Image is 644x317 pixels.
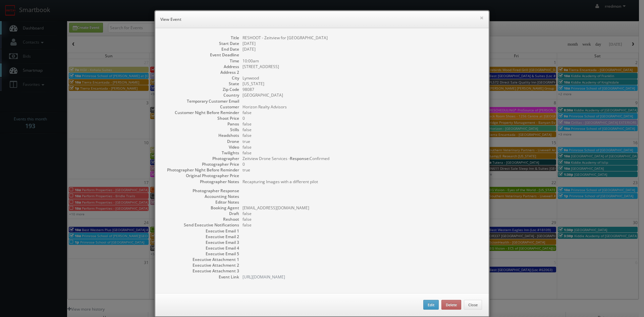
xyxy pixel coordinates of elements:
dd: [GEOGRAPHIC_DATA] [243,92,482,98]
dd: 0 [243,161,482,167]
dt: Start Date [162,41,239,46]
dt: Stills [162,127,239,133]
dt: Shoot Price [162,115,239,121]
dt: Temporary Customer Email [162,98,239,104]
dd: [DATE] [243,46,482,52]
dt: Customer Night Before Reminder [162,110,239,115]
dd: true [243,139,482,144]
dt: Title [162,35,239,41]
dt: Panos [162,121,239,127]
dt: Accounting Notes [162,194,239,199]
dd: RESHOOT - Zeitview for [GEOGRAPHIC_DATA] [243,35,482,41]
dt: Executive Email 4 [162,245,239,251]
button: Delete [441,300,461,310]
button: Close [464,300,482,310]
dd: false [243,211,482,216]
a: [URL][DOMAIN_NAME] [243,274,285,280]
dt: Executive Email 2 [162,234,239,240]
dd: false [243,222,482,228]
dt: Drone [162,139,239,144]
dt: Headshots [162,133,239,138]
dt: Executive Email 5 [162,251,239,257]
dt: Executive Email 3 [162,240,239,245]
dt: Video [162,144,239,150]
button: × [480,15,484,20]
dd: false [243,121,482,127]
dd: false [243,127,482,133]
dt: Event Link [162,274,239,280]
dt: Photographer Notes [162,179,239,184]
dt: Send Executive Notifications [162,222,239,228]
dd: Zeitview Drone Services - Confirmed [243,156,482,161]
dd: 10:00am [243,58,482,64]
dt: Country [162,92,239,98]
dt: Event Deadline [162,52,239,58]
button: Edit [423,300,439,310]
dd: false [243,110,482,115]
dd: 0 [243,115,482,121]
dt: State [162,81,239,87]
dt: Executive Email 1 [162,228,239,234]
dt: Photographer [162,156,239,161]
dt: Draft [162,211,239,216]
dt: Twilights [162,150,239,156]
dt: Original Photographer Price [162,173,239,178]
dt: End Date [162,46,239,52]
dt: Editor Notes [162,199,239,205]
dd: false [243,144,482,150]
h6: View Event [160,16,484,23]
pre: Recapturing Images with a different pilot [243,179,482,184]
dt: City [162,75,239,81]
dt: Zip Code [162,87,239,92]
dd: false [243,150,482,156]
dd: [EMAIL_ADDRESS][DOMAIN_NAME] [243,205,482,211]
dd: Horizon Realty Advisors [243,104,482,110]
dt: Executive Attachment 3 [162,268,239,274]
dt: Reshoot [162,216,239,222]
dt: Photographer Response [162,188,239,194]
dt: Address 2 [162,69,239,75]
dd: true [243,167,482,173]
dd: false [243,133,482,138]
dd: [US_STATE] [243,81,482,87]
dd: false [243,216,482,222]
dt: Booking Agent [162,205,239,211]
dt: Time [162,58,239,64]
dt: Photographer Price [162,161,239,167]
dt: Executive Attachment 1 [162,257,239,262]
dt: Address [162,64,239,69]
dd: [DATE] [243,41,482,46]
dd: Lynwood [243,75,482,81]
b: Response: [290,156,310,161]
dt: Photographer Night Before Reminder [162,167,239,173]
dt: Executive Attachment 2 [162,262,239,268]
dt: Customer [162,104,239,110]
dd: [STREET_ADDRESS] [243,64,482,69]
dd: 98087 [243,87,482,92]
